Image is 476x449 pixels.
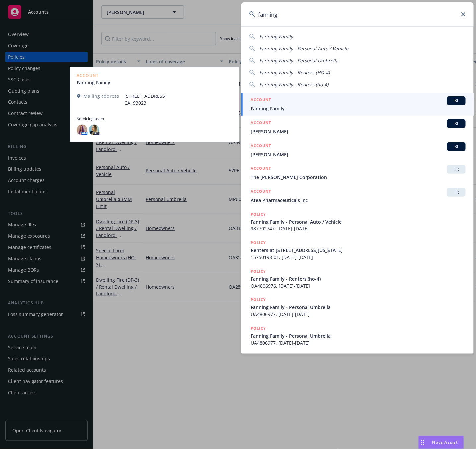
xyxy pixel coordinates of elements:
[251,165,271,173] h5: ACCOUNT
[251,174,466,181] span: The [PERSON_NAME] Corporation
[450,121,463,127] span: BI
[241,116,474,139] a: ACCOUNTBI[PERSON_NAME]
[432,439,458,445] span: Nova Assist
[259,33,293,40] span: Fanning Family
[251,218,466,225] span: Fanning Family - Personal Auto / Vehicle
[241,161,474,184] a: ACCOUNTTRThe [PERSON_NAME] Corporation
[251,247,466,254] span: Renters at [STREET_ADDRESS][US_STATE]
[259,45,348,52] span: Fanning Family - Personal Auto / Vehicle
[251,188,271,196] h5: ACCOUNT
[251,275,466,282] span: Fanning Family - Renters (ho-4)
[251,96,271,104] h5: ACCOUNT
[241,139,474,161] a: ACCOUNTBI[PERSON_NAME]
[251,254,466,261] span: 15750198-01, [DATE]-[DATE]
[241,236,474,264] a: POLICYRenters at [STREET_ADDRESS][US_STATE]15750198-01, [DATE]-[DATE]
[251,239,266,246] h5: POLICY
[259,57,338,64] span: Fanning Family - Personal Umbrella
[419,436,427,449] div: Drag to move
[450,189,463,195] span: TR
[241,207,474,236] a: POLICYFanning Family - Personal Auto / Vehicle987702747, [DATE]-[DATE]
[251,119,271,127] h5: ACCOUNT
[251,332,466,339] span: Fanning Family - Personal Umbrella
[251,142,271,150] h5: ACCOUNT
[241,93,474,116] a: ACCOUNTBIFanning Family
[241,293,474,321] a: POLICYFanning Family - Personal UmbrellaUA4806977, [DATE]-[DATE]
[450,166,463,172] span: TR
[259,81,328,88] span: Fanning Family - Renters (ho-4)
[251,197,466,204] span: Atea Pharmaceuticals Inc
[241,2,474,26] input: Search...
[241,184,474,207] a: ACCOUNTTRAtea Pharmaceuticals Inc
[251,128,466,135] span: [PERSON_NAME]
[251,151,466,158] span: [PERSON_NAME]
[251,304,466,311] span: Fanning Family - Personal Umbrella
[251,105,466,112] span: Fanning Family
[251,311,466,318] span: UA4806977, [DATE]-[DATE]
[241,264,474,293] a: POLICYFanning Family - Renters (ho-4)OA4806976, [DATE]-[DATE]
[450,98,463,104] span: BI
[251,282,466,289] span: OA4806976, [DATE]-[DATE]
[241,321,474,350] a: POLICYFanning Family - Personal UmbrellaUA4806977, [DATE]-[DATE]
[450,144,463,150] span: BI
[259,69,330,76] span: Fanning Family - Renters (HO-4)
[418,436,464,449] button: Nova Assist
[251,211,266,218] h5: POLICY
[251,325,266,332] h5: POLICY
[251,225,466,232] span: 987702747, [DATE]-[DATE]
[251,339,466,346] span: UA4806977, [DATE]-[DATE]
[251,268,266,275] h5: POLICY
[251,296,266,303] h5: POLICY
